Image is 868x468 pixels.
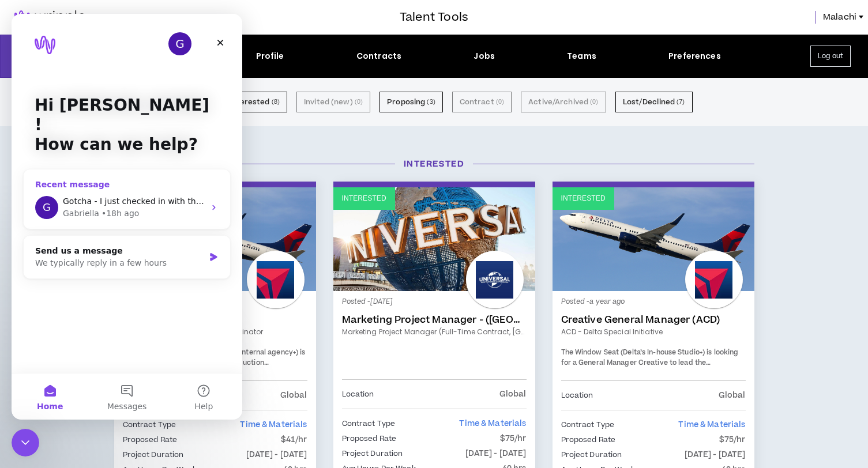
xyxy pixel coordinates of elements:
p: [DATE] - [DATE] [246,448,307,461]
div: Profile image for GabriellaGotcha - I just checked in with the client lead for that role and they... [12,172,219,215]
p: $41/hr [281,433,307,446]
div: We typically reply in a few hours [24,243,193,255]
h3: Interested [106,158,763,170]
div: Preferences [668,50,721,62]
small: ( 0 ) [355,97,363,107]
a: Creative General Manager (ACD) [561,314,746,326]
div: Jobs [474,50,495,62]
button: Interested (8) [222,92,287,112]
div: • 18h ago [90,194,127,206]
button: Active/Archived (0) [521,92,606,112]
button: Invited (new) (0) [296,92,370,112]
p: Global [280,389,307,402]
p: [DATE] - [DATE] [465,447,527,460]
button: Contract (0) [452,92,512,112]
span: Help [183,388,201,397]
div: Recent messageProfile image for GabriellaGotcha - I just checked in with the client lead for that... [12,155,219,216]
p: $75/hr [719,433,746,446]
p: $75/hr [500,432,527,445]
span: Gotcha - I just checked in with the client lead for that role and they said they are still waitin... [51,183,728,192]
div: Recent message [24,165,207,177]
button: Lost/Declined (7) [615,92,693,112]
span: Time & Materials [459,418,526,429]
span: Messages [96,388,136,397]
div: Profile [256,50,284,62]
p: Project Duration [561,448,622,461]
div: Gabriella [51,194,88,206]
div: Profile image for Gabriella [24,182,47,205]
iframe: Intercom live chat [12,14,242,420]
p: [DATE] - [DATE] [685,448,746,461]
p: Interested [342,193,386,204]
a: ACD - Delta Special Initiative [561,327,746,337]
a: Marketing Project Manager - ([GEOGRAPHIC_DATA]-based Only!) [342,314,527,326]
img: logo [23,22,44,40]
button: Help [154,360,231,406]
span: Time & Materials [240,419,307,431]
button: Messages [77,360,153,406]
p: Hi [PERSON_NAME] ! [23,82,208,121]
p: Posted - a year ago [561,297,746,307]
p: Proposed Rate [342,432,397,445]
a: Interested [553,187,754,291]
button: Log out [810,46,851,67]
small: ( 0 ) [496,97,504,107]
h3: Talent Tools [400,9,468,26]
p: Project Duration [123,448,184,461]
p: Posted - [DATE] [342,297,527,307]
p: Contract Type [123,418,176,431]
small: ( 7 ) [677,97,685,107]
p: How can we help? [23,121,208,141]
p: Project Duration [342,447,403,460]
p: Contract Type [342,417,396,430]
p: Location [561,389,593,402]
p: Proposed Rate [123,433,178,446]
div: Close [198,18,219,39]
p: Contract Type [561,418,615,431]
iframe: Intercom live chat [12,429,39,456]
span: Home [25,388,51,397]
span: Malachi [823,11,856,24]
a: Interested [333,187,535,291]
small: ( 8 ) [272,97,280,107]
small: ( 3 ) [427,97,435,107]
span: The Window Seat (Delta’s In-house Studio+) is looking for a General Manager Creative to lead the ... [561,348,739,388]
div: Contracts [356,50,401,62]
div: Send us a message [24,231,193,243]
a: Marketing Project Manager (Full-time Contract, [GEOGRAPHIC_DATA]-based only!) [342,327,527,337]
p: Location [342,388,374,401]
div: Teams [567,50,596,62]
p: Proposed Rate [561,433,616,446]
p: Global [719,389,746,402]
div: Profile image for Gabriella [157,18,180,41]
span: Time & Materials [678,419,745,431]
small: ( 0 ) [590,97,598,107]
p: Global [499,388,527,401]
p: Interested [561,193,606,204]
button: Proposing (3) [379,92,443,112]
div: Send us a messageWe typically reply in a few hours [12,221,219,265]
